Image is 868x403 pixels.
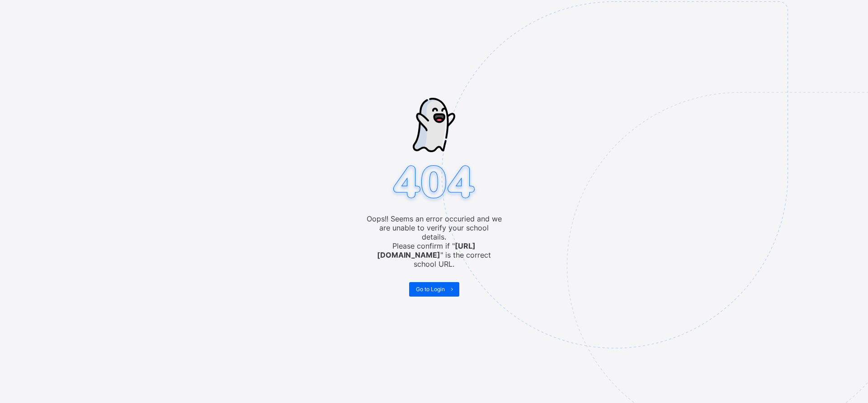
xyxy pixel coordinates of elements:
img: ghost-strokes.05e252ede52c2f8dbc99f45d5e1f5e9f.svg [413,98,455,152]
span: Oops!! Seems an error occuried and we are unable to verify your school details. [366,214,502,241]
span: Go to Login [416,286,445,293]
img: 404.8bbb34c871c4712298a25e20c4dc75c7.svg [389,163,479,204]
b: [URL][DOMAIN_NAME] [377,241,476,259]
span: Please confirm if " " is the correct school URL. [366,241,502,269]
